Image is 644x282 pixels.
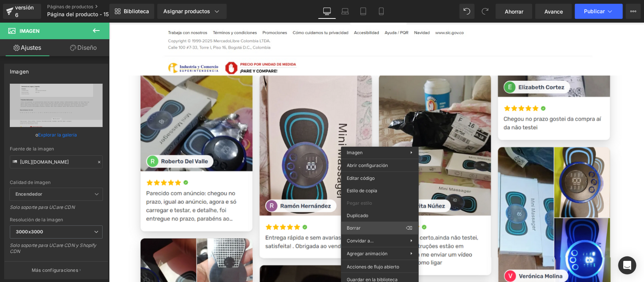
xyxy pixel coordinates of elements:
[460,4,475,19] button: Deshacer
[372,4,390,19] a: Móvil
[535,4,572,19] a: Avance
[347,251,388,256] font: Agregar animación
[10,68,29,75] font: Imagen
[626,4,641,19] button: Más
[32,267,78,273] font: Más configuraciones
[347,150,363,155] font: Imagen
[10,179,51,185] font: Calidad de imagen
[5,261,108,279] button: Más configuraciones
[38,132,77,138] font: Explorar la galería
[505,8,523,15] font: Ahorrar
[347,238,374,244] font: Convidar a...
[618,256,636,274] div: Abrir Intercom Messenger
[10,204,75,210] font: Solo soporte para UCare CDN
[163,8,210,14] font: Asignar productos
[47,4,93,9] font: Páginas de productos
[124,8,149,14] font: Biblioteca
[347,213,369,218] font: Duplicado
[77,44,97,51] font: Diseño
[336,4,354,19] a: Computadora portátil
[10,146,54,152] font: Fuente de la imagen
[347,264,400,269] font: Acciones de flujo abierto
[478,4,493,19] button: Rehacer
[347,188,378,193] font: Estilo de copia
[544,8,563,15] font: Avance
[10,155,103,169] input: Enlace
[16,229,43,234] font: 3000x3000
[584,8,605,14] font: Publicar
[354,4,372,19] a: Tableta
[318,4,336,19] a: De oficina
[10,217,63,222] font: Resolución de la imagen
[20,28,40,34] font: Imagen
[109,4,154,19] a: Nueva Biblioteca
[347,175,375,181] font: Editar código
[56,39,111,56] a: Diseño
[406,225,413,231] font: ⌫
[347,162,388,168] font: Abrir configuración
[10,242,97,254] font: Solo soporte para UCare CDN y Shopify CDN
[347,200,372,206] font: Pegar estilo
[3,4,41,19] a: versión 6
[35,132,38,138] font: o
[347,276,398,282] font: Guardar en la biblioteca
[347,225,361,231] font: Borrar
[575,4,623,19] button: Publicar
[21,44,41,51] font: Ajustes
[15,191,42,197] font: Encendedor
[47,11,180,17] font: Página del producto - 15 [PERSON_NAME], 23:45:03
[15,4,34,18] font: versión 6
[47,4,134,10] a: Páginas de productos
